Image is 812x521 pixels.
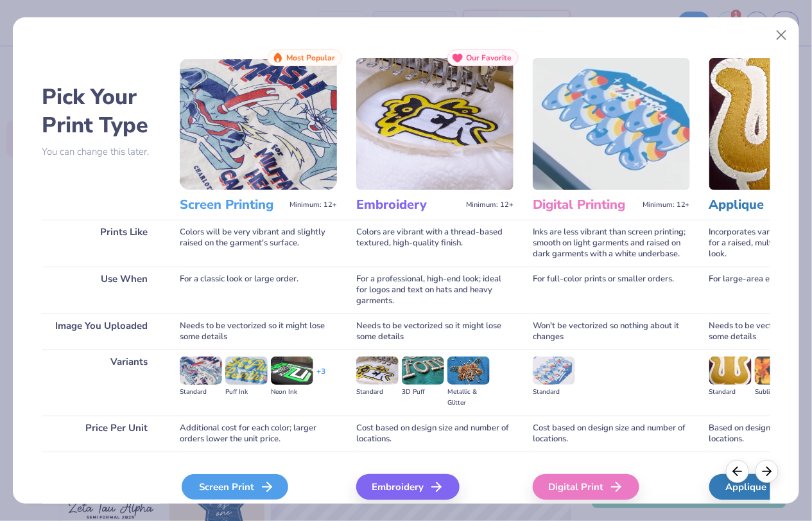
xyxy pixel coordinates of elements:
[402,357,444,385] img: 3D Puff
[533,387,575,398] div: Standard
[180,387,222,398] div: Standard
[402,387,444,398] div: 3D Puff
[180,313,337,349] div: Needs to be vectorized so it might lose some details
[466,200,514,209] span: Minimum: 12+
[180,357,222,385] img: Standard
[289,200,337,209] span: Minimum: 12+
[180,58,337,190] img: Screen Printing
[42,349,160,416] div: Variants
[42,313,160,349] div: Image You Uploaded
[42,220,160,267] div: Prints Like
[533,197,637,213] h3: Digital Printing
[356,502,514,513] span: We'll vectorize your image.
[533,267,690,313] div: For full-color prints or smaller orders.
[447,357,490,385] img: Metallic & Glitter
[356,357,399,385] img: Standard
[533,357,575,385] img: Standard
[356,416,514,452] div: Cost based on design size and number of locations.
[356,474,460,500] div: Embroidery
[225,357,268,385] img: Puff Ink
[755,387,797,398] div: Sublimated
[755,357,797,385] img: Sublimated
[42,146,160,157] p: You can change this later.
[533,220,690,267] div: Inks are less vibrant than screen printing; smooth on light garments and raised on dark garments ...
[533,416,690,452] div: Cost based on design size and number of locations.
[316,366,325,388] div: + 3
[643,200,690,209] span: Minimum: 12+
[356,267,514,313] div: For a professional, high-end look; ideal for logos and text on hats and heavy garments.
[271,387,313,398] div: Neon Ink
[356,313,514,349] div: Needs to be vectorized so it might lose some details
[42,83,160,139] h2: Pick Your Print Type
[180,416,337,452] div: Additional cost for each color; larger orders lower the unit price.
[356,58,514,190] img: Embroidery
[709,474,804,500] div: Applique
[466,53,512,62] span: Our Favorite
[447,387,490,409] div: Metallic & Glitter
[533,474,639,500] div: Digital Print
[42,416,160,452] div: Price Per Unit
[180,267,337,313] div: For a classic look or large order.
[709,387,752,398] div: Standard
[770,23,794,48] button: Close
[180,197,284,213] h3: Screen Printing
[182,474,288,500] div: Screen Print
[533,58,690,190] img: Digital Printing
[286,53,335,62] span: Most Popular
[533,313,690,349] div: Won't be vectorized so nothing about it changes
[42,267,160,313] div: Use When
[709,357,752,385] img: Standard
[356,387,399,398] div: Standard
[180,220,337,267] div: Colors will be very vibrant and slightly raised on the garment's surface.
[225,387,268,398] div: Puff Ink
[271,357,313,385] img: Neon Ink
[356,220,514,267] div: Colors are vibrant with a thread-based textured, high-quality finish.
[180,502,337,513] span: We'll vectorize your image.
[356,197,461,213] h3: Embroidery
